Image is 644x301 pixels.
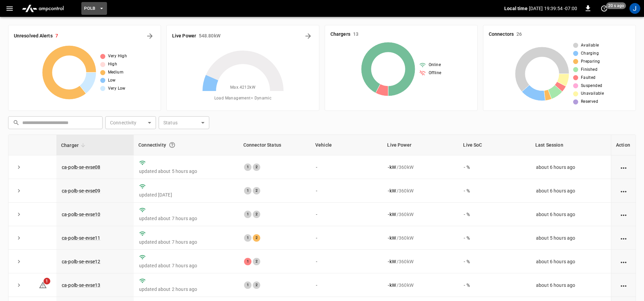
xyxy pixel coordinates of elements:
div: action cell options [619,235,628,241]
a: ca-polb-se-evse10 [62,212,101,217]
span: Very High [108,53,127,60]
span: Finished [581,66,597,73]
td: about 5 hours ago [531,226,611,250]
span: Max. 4212 kW [230,84,256,91]
h6: 26 [516,31,522,38]
div: 2 [253,234,260,242]
td: - % [458,250,531,273]
th: Connector Status [239,135,311,155]
span: High [108,61,117,68]
span: Offline [429,70,441,77]
span: Suspended [581,83,602,89]
div: 2 [253,281,260,289]
h6: 7 [55,32,58,40]
button: expand row [14,162,24,172]
span: 1 [44,278,50,284]
p: updated about 5 hours ago [139,168,233,175]
a: ca-polb-se-evse09 [62,188,101,193]
button: PoLB [81,2,107,15]
td: - [311,226,383,250]
th: Live SoC [458,135,531,155]
span: Unavailable [581,90,604,97]
a: ca-polb-se-evse11 [62,235,101,241]
button: expand row [14,257,24,267]
div: action cell options [619,282,628,289]
button: set refresh interval [599,3,610,14]
span: Medium [108,69,124,76]
td: - [311,179,383,203]
td: about 6 hours ago [531,203,611,226]
p: updated about 7 hours ago [139,239,233,245]
p: Local time [504,5,528,12]
a: 1 [39,282,47,288]
td: about 6 hours ago [531,155,611,179]
div: 2 [253,163,260,171]
p: - kW [388,211,396,218]
button: All Alerts [144,31,155,41]
div: profile-icon [629,3,640,14]
td: - % [458,273,531,297]
span: Low [108,77,116,84]
th: Vehicle [311,135,383,155]
td: about 6 hours ago [531,273,611,297]
button: expand row [14,186,24,196]
h6: 13 [353,31,358,38]
td: - [311,250,383,273]
img: ampcontrol.io logo [19,2,66,15]
td: - [311,203,383,226]
span: Charger [61,141,87,149]
button: Energy Overview [303,31,314,41]
div: Connectivity [138,139,234,151]
span: Preparing [581,58,600,65]
span: Faulted [581,74,596,81]
div: 1 [244,234,251,242]
button: expand row [14,209,24,219]
h6: Chargers [330,31,350,38]
p: [DATE] 19:39:54 -07:00 [529,5,577,12]
p: updated [DATE] [139,191,233,198]
p: - kW [388,258,396,265]
span: Reserved [581,98,598,105]
div: / 360 kW [388,211,453,218]
div: 1 [244,281,251,289]
h6: Unresolved Alerts [14,32,53,40]
div: / 360 kW [388,187,453,194]
a: ca-polb-se-evse13 [62,282,101,288]
div: 2 [253,187,260,194]
div: action cell options [619,164,628,171]
div: / 360 kW [388,235,453,241]
div: 2 [253,211,260,218]
span: 20 s ago [606,2,626,9]
a: ca-polb-se-evse08 [62,164,101,170]
p: - kW [388,235,396,241]
div: / 360 kW [388,258,453,265]
div: 1 [244,187,251,194]
span: PoLB [84,5,96,12]
p: - kW [388,282,396,289]
p: - kW [388,187,396,194]
p: - kW [388,164,396,171]
div: action cell options [619,258,628,265]
th: Action [611,135,636,155]
div: action cell options [619,211,628,218]
p: updated about 7 hours ago [139,262,233,269]
td: - % [458,155,531,179]
td: - [311,273,383,297]
td: about 6 hours ago [531,179,611,203]
div: 2 [253,258,260,265]
div: / 360 kW [388,164,453,171]
button: expand row [14,280,24,290]
th: Live Power [382,135,458,155]
span: Very Low [108,85,126,92]
td: - % [458,203,531,226]
td: - % [458,179,531,203]
a: ca-polb-se-evse12 [62,259,101,264]
span: Available [581,42,599,49]
th: Last Session [531,135,611,155]
td: - % [458,226,531,250]
div: 1 [244,258,251,265]
h6: Live Power [172,32,196,40]
span: Load Management = Dynamic [214,95,272,102]
td: about 6 hours ago [531,250,611,273]
span: Online [429,62,441,68]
